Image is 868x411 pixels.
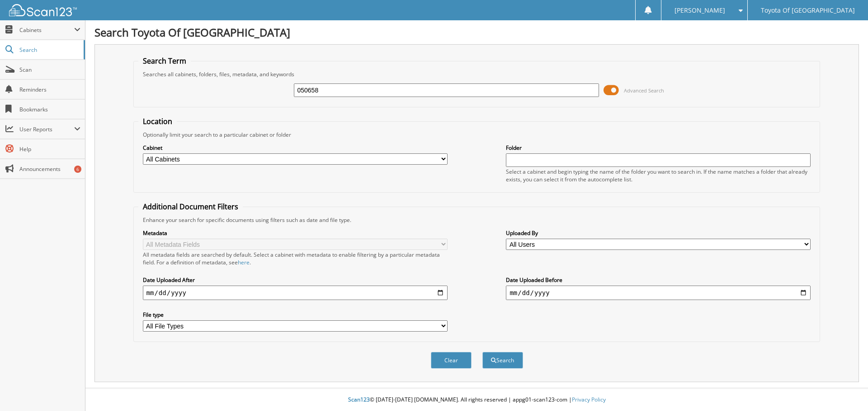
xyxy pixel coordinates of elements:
[74,166,81,173] div: 6
[572,396,606,403] a: Privacy Policy
[238,259,250,266] a: here
[624,87,664,94] span: Advanced Search
[675,8,725,13] span: [PERSON_NAME]
[138,116,177,126] legend: Location
[19,145,80,153] span: Help
[482,352,523,369] button: Search
[506,276,811,284] label: Date Uploaded Before
[19,106,80,113] span: Bookmarks
[138,216,816,224] div: Enhance your search for specific documents using filters such as date and file type.
[143,276,448,284] label: Date Uploaded After
[143,286,448,300] input: start
[143,251,448,266] div: All metadata fields are searched by default. Select a cabinet with metadata to enable filtering b...
[19,66,80,74] span: Scan
[431,352,472,369] button: Clear
[9,4,77,16] img: scan123-logo-white.svg
[19,86,80,93] span: Reminders
[138,56,191,66] legend: Search Term
[143,144,448,152] label: Cabinet
[823,368,868,411] iframe: Chat Widget
[506,229,811,237] label: Uploaded By
[506,286,811,300] input: end
[143,311,448,319] label: File type
[143,229,448,237] label: Metadata
[138,202,243,212] legend: Additional Document Filters
[138,131,816,139] div: Optionally limit your search to a particular cabinet or folder
[19,125,74,133] span: User Reports
[94,25,859,40] h1: Search Toyota Of [GEOGRAPHIC_DATA]
[85,389,868,411] div: © [DATE]-[DATE] [DOMAIN_NAME]. All rights reserved | appg01-scan123-com |
[348,396,370,403] span: Scan123
[506,144,811,152] label: Folder
[138,70,816,78] div: Searches all cabinets, folders, files, metadata, and keywords
[506,168,811,183] div: Select a cabinet and begin typing the name of the folder you want to search in. If the name match...
[761,8,855,13] span: Toyota Of [GEOGRAPHIC_DATA]
[19,26,74,34] span: Cabinets
[19,46,79,54] span: Search
[19,165,80,173] span: Announcements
